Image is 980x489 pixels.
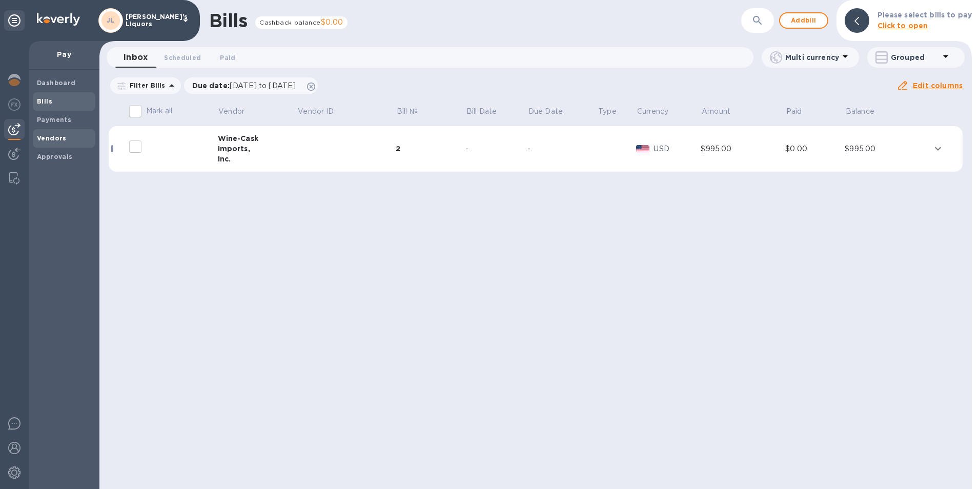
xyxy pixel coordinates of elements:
[218,144,297,154] div: Imports,
[785,52,839,63] p: Multi currency
[218,106,258,117] span: Vendor
[702,106,744,117] span: Amount
[146,106,173,116] p: Mark all
[877,11,972,19] b: Please select bills to pay
[107,16,115,24] b: JL
[636,145,650,152] img: USD
[654,144,701,154] p: USD
[891,52,940,63] p: Grouped
[4,10,25,31] div: Unpin categories
[126,81,166,90] p: Filter Bills
[124,50,148,65] span: Inbox
[528,106,563,117] p: Due Date
[37,79,76,87] b: Dashboard
[397,106,431,117] span: Bill №
[779,12,828,29] button: Addbill
[702,106,730,117] p: Amount
[786,106,815,117] span: Paid
[37,116,71,124] b: Payments
[164,52,201,63] span: Scheduled
[126,13,177,28] p: [PERSON_NAME]'s Liquors
[913,81,963,90] u: Edit columns
[192,80,301,91] p: Due date :
[785,144,845,154] div: $0.00
[37,13,80,26] img: Logo
[8,98,21,111] img: Foreign exchange
[218,106,244,117] p: Vendor
[930,141,946,156] button: expand row
[184,77,318,94] div: Due date:[DATE] to [DATE]
[218,154,297,164] div: Inc.
[845,144,929,154] div: $995.00
[298,106,347,117] span: Vendor ID
[397,106,418,117] p: Bill №
[637,106,669,117] p: Currency
[37,49,91,59] p: Pay
[465,144,527,154] div: -
[788,14,819,27] span: Add bill
[298,106,334,117] p: Vendor ID
[396,144,465,154] div: 2
[37,134,67,142] b: Vendors
[466,106,497,117] p: Bill Date
[598,106,617,117] p: Type
[37,153,73,160] b: Approvals
[218,133,297,144] div: Wine-Cask
[877,22,928,30] b: Click to open
[209,10,247,31] h1: Bills
[701,144,785,154] div: $995.00
[37,97,52,105] b: Bills
[321,18,343,26] span: $0.00
[786,106,802,117] p: Paid
[846,106,888,117] span: Balance
[527,144,597,154] div: -
[846,106,874,117] p: Balance
[230,81,296,90] span: [DATE] to [DATE]
[220,52,235,63] span: Paid
[259,18,320,26] span: Cashback balance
